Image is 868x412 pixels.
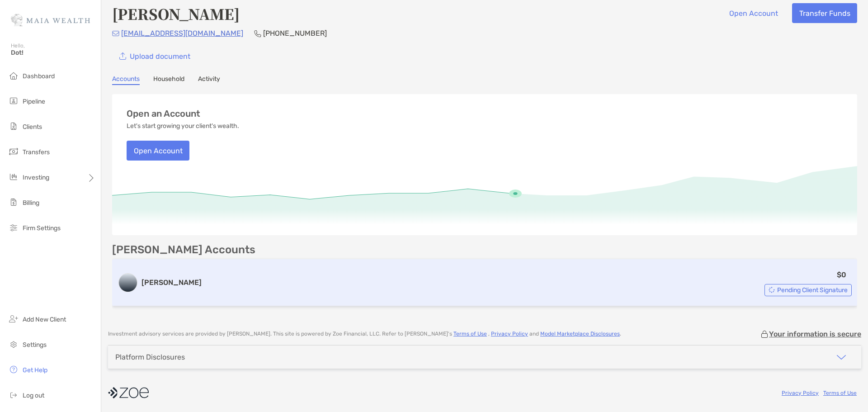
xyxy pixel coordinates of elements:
img: billing icon [8,197,19,208]
a: Model Marketplace Disclosures [540,331,620,337]
p: [PHONE_NUMBER] [263,28,327,39]
span: Pipeline [23,98,45,105]
button: Transfer Funds [792,3,857,23]
img: icon arrow [836,352,847,363]
a: Activity [198,75,220,85]
h4: [PERSON_NAME] [112,3,240,24]
a: Privacy Policy [782,390,819,396]
span: Settings [23,341,47,349]
p: [PERSON_NAME] Accounts [112,244,255,256]
div: Platform Disclosures [115,353,185,361]
img: logout icon [8,389,19,400]
img: Account Status icon [769,287,775,293]
h3: Open an Account [127,109,200,119]
span: Clients [23,123,42,131]
img: add_new_client icon [8,313,19,324]
p: Investment advisory services are provided by [PERSON_NAME] . This site is powered by Zoe Financia... [108,331,621,337]
span: Billing [23,199,39,207]
span: Log out [23,392,44,399]
button: Open Account [127,141,189,161]
p: [EMAIL_ADDRESS][DOMAIN_NAME] [121,28,243,39]
span: Get Help [23,366,47,374]
span: Firm Settings [23,224,61,232]
span: Pending Client Signature [777,288,848,293]
img: dashboard icon [8,70,19,81]
a: Privacy Policy [491,331,528,337]
img: firm-settings icon [8,222,19,233]
a: Upload document [112,46,197,66]
span: Dot! [11,49,95,57]
img: investing icon [8,171,19,182]
a: Household [153,75,184,85]
p: Your information is secure [769,330,861,338]
img: get-help icon [8,364,19,375]
img: button icon [119,52,126,60]
img: logo account [119,274,137,292]
h3: [PERSON_NAME] [142,277,202,288]
span: Transfers [23,148,50,156]
p: Let's start growing your client's wealth. [127,123,239,130]
button: Open Account [722,3,785,23]
img: company logo [108,383,149,403]
a: Terms of Use [823,390,857,396]
img: pipeline icon [8,95,19,106]
span: Add New Client [23,316,66,323]
p: $0 [837,269,846,280]
img: clients icon [8,121,19,132]
span: Investing [23,174,49,181]
span: Dashboard [23,72,55,80]
a: Accounts [112,75,140,85]
img: Zoe Logo [11,4,90,36]
a: Terms of Use [453,331,487,337]
img: Phone Icon [254,30,261,37]
img: transfers icon [8,146,19,157]
img: settings icon [8,339,19,350]
img: Email Icon [112,31,119,36]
